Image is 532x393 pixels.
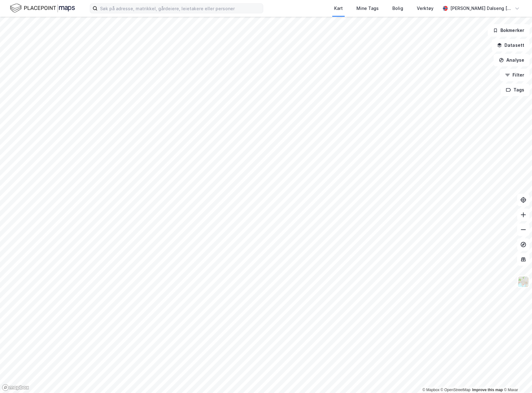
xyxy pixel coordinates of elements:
[356,5,379,12] div: Mine Tags
[500,69,530,81] button: Filter
[501,363,532,393] iframe: Chat Widget
[2,384,29,391] a: Mapbox homepage
[494,54,530,66] button: Analyse
[517,276,529,288] img: Z
[472,388,503,392] a: Improve this map
[441,388,471,392] a: OpenStreetMap
[492,39,530,51] button: Datasett
[334,5,343,12] div: Kart
[488,24,530,37] button: Bokmerker
[501,84,530,96] button: Tags
[450,5,512,12] div: [PERSON_NAME] Dalseng [PERSON_NAME]
[417,5,434,12] div: Verktøy
[392,5,403,12] div: Bolig
[10,3,75,14] img: logo.f888ab2527a4732fd821a326f86c7f29.svg
[422,388,439,392] a: Mapbox
[501,363,532,393] div: Kontrollprogram for chat
[98,4,263,13] input: Søk på adresse, matrikkel, gårdeiere, leietakere eller personer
